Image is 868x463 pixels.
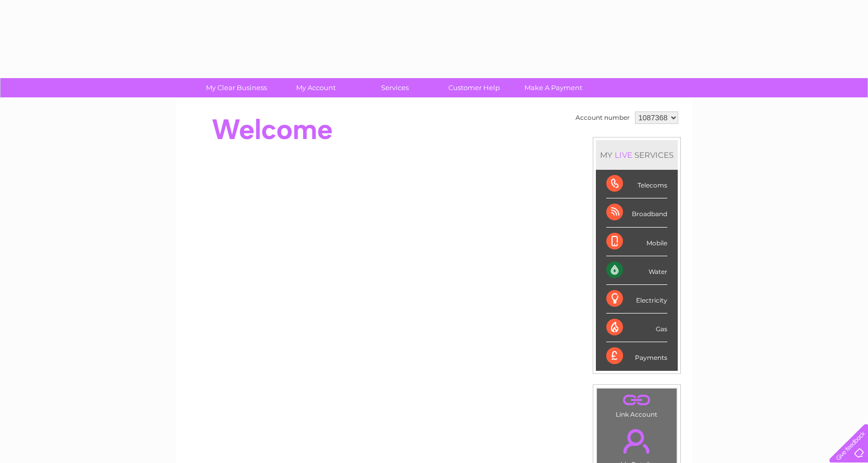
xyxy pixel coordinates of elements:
a: Make A Payment [510,78,596,97]
div: Electricity [606,285,667,314]
a: Services [352,78,438,97]
div: Mobile [606,228,667,256]
div: Water [606,256,667,285]
td: Account number [573,109,632,127]
a: My Account [273,78,359,97]
a: . [600,391,674,409]
a: My Clear Business [193,78,279,97]
td: Link Account [596,388,677,421]
div: MY SERVICES [596,140,678,170]
a: . [600,423,674,459]
div: Telecoms [606,170,667,198]
div: LIVE [613,150,634,160]
div: Broadband [606,198,667,227]
div: Payments [606,342,667,370]
a: Customer Help [431,78,517,97]
div: Gas [606,314,667,342]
